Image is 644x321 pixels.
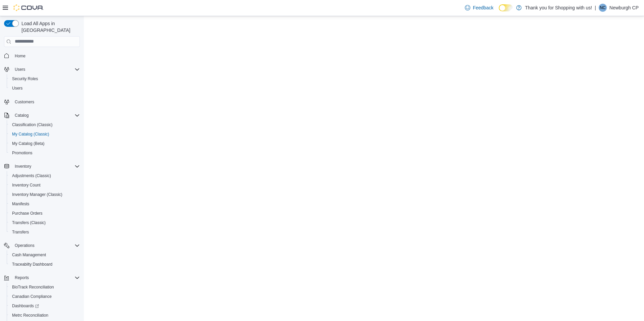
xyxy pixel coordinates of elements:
[12,294,52,299] span: Canadian Compliance
[12,262,52,267] span: Traceabilty Dashboard
[9,228,80,236] span: Transfers
[9,200,80,208] span: Manifests
[9,140,80,148] span: My Catalog (Beta)
[12,274,80,282] span: Reports
[9,283,80,291] span: BioTrack Reconciliation
[9,302,42,310] a: Dashboards
[9,130,52,138] a: My Catalog (Classic)
[609,4,639,12] p: Newburgh CP
[1,65,83,74] button: Users
[12,141,45,146] span: My Catalog (Beta)
[12,274,32,282] button: Reports
[9,228,32,236] a: Transfers
[12,192,62,197] span: Inventory Manager (Classic)
[7,139,83,148] button: My Catalog (Beta)
[12,303,39,309] span: Dashboards
[1,162,83,171] button: Inventory
[12,52,28,60] a: Home
[12,242,80,250] span: Operations
[12,76,38,82] span: Security Roles
[473,4,493,11] span: Feedback
[15,67,25,72] span: Users
[7,199,83,209] button: Manifests
[9,75,80,83] span: Security Roles
[9,75,41,83] a: Security Roles
[9,251,49,259] a: Cash Management
[15,243,35,248] span: Operations
[7,227,83,237] button: Transfers
[7,129,83,139] button: My Catalog (Classic)
[1,273,83,282] button: Reports
[9,149,35,157] a: Promotions
[9,260,55,268] a: Traceabilty Dashboard
[595,4,596,12] p: |
[9,130,80,138] span: My Catalog (Classic)
[12,173,51,178] span: Adjustments (Classic)
[9,260,80,268] span: Traceabilty Dashboard
[525,4,592,12] p: Thank you for Shopping with us!
[599,4,607,12] div: Newburgh CP
[600,4,605,12] span: NC
[15,53,25,59] span: Home
[9,172,80,180] span: Adjustments (Classic)
[12,211,43,216] span: Purchase Orders
[1,51,83,61] button: Home
[7,120,83,129] button: Classification (Classic)
[13,4,44,11] img: Cova
[7,74,83,84] button: Security Roles
[12,65,80,73] span: Users
[12,220,46,225] span: Transfers (Classic)
[12,52,80,60] span: Home
[7,292,83,301] button: Canadian Compliance
[12,162,34,170] button: Inventory
[7,301,83,311] a: Dashboards
[9,302,80,310] span: Dashboards
[7,180,83,190] button: Inventory Count
[15,164,31,169] span: Inventory
[12,111,31,119] button: Catalog
[12,150,33,156] span: Promotions
[7,250,83,260] button: Cash Management
[12,313,48,318] span: Metrc Reconciliation
[1,241,83,250] button: Operations
[9,219,48,227] a: Transfers (Classic)
[9,209,80,217] span: Purchase Orders
[15,113,29,118] span: Catalog
[19,20,80,34] span: Load All Apps in [GEOGRAPHIC_DATA]
[12,131,49,137] span: My Catalog (Classic)
[12,86,22,91] span: Users
[12,242,37,250] button: Operations
[9,149,80,157] span: Promotions
[7,282,83,292] button: BioTrack Reconciliation
[462,1,496,14] a: Feedback
[12,65,28,73] button: Users
[9,84,25,92] a: Users
[9,292,54,301] a: Canadian Compliance
[9,181,80,189] span: Inventory Count
[9,251,80,259] span: Cash Management
[9,84,80,92] span: Users
[12,111,80,119] span: Catalog
[12,98,80,106] span: Customers
[7,84,83,93] button: Users
[15,99,34,105] span: Customers
[9,172,54,180] a: Adjustments (Classic)
[7,260,83,269] button: Traceabilty Dashboard
[12,162,80,170] span: Inventory
[7,171,83,180] button: Adjustments (Classic)
[9,191,80,199] span: Inventory Manager (Classic)
[12,229,29,235] span: Transfers
[7,311,83,320] button: Metrc Reconciliation
[9,209,45,217] a: Purchase Orders
[12,284,54,290] span: BioTrack Reconciliation
[12,252,46,258] span: Cash Management
[9,311,51,319] a: Metrc Reconciliation
[499,4,513,11] input: Dark Mode
[9,219,80,227] span: Transfers (Classic)
[12,98,37,106] a: Customers
[15,275,29,280] span: Reports
[9,121,55,129] a: Classification (Classic)
[7,218,83,227] button: Transfers (Classic)
[7,148,83,158] button: Promotions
